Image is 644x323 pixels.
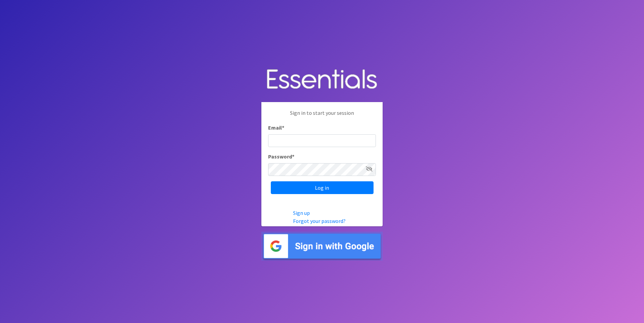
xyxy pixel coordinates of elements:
[261,62,383,97] img: Human Essentials
[293,210,310,216] a: Sign up
[261,232,383,261] img: Sign in with Google
[268,109,376,124] p: Sign in to start your session
[271,181,374,194] input: Log in
[268,124,284,132] label: Email
[292,153,294,160] abbr: required
[293,218,346,224] a: Forgot your password?
[268,152,294,160] label: Password
[282,124,284,131] abbr: required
